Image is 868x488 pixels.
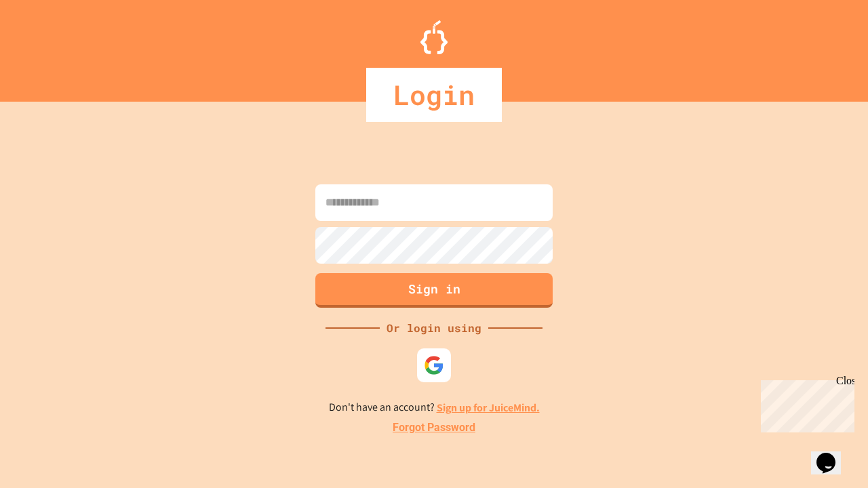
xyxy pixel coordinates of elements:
iframe: chat widget [755,375,854,432]
img: google-icon.svg [424,355,444,375]
div: Login [366,68,502,122]
div: Chat with us now!Close [5,5,94,86]
img: Logo.svg [420,20,448,54]
button: Sign in [315,273,553,308]
iframe: chat widget [811,434,854,474]
p: Don't have an account? [329,399,540,416]
div: Or login using [380,320,488,336]
a: Sign up for JuiceMind. [437,401,540,415]
a: Forgot Password [393,420,475,436]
